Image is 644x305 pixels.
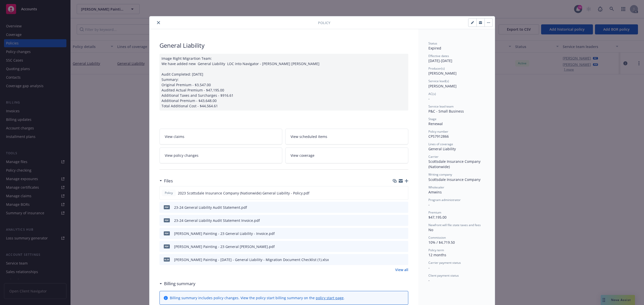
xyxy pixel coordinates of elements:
[164,231,170,235] span: pdf
[285,147,408,163] a: View coverage
[428,46,441,50] span: Expired
[164,191,174,195] span: Policy
[428,252,446,257] span: 12 months
[174,231,275,236] div: [PERSON_NAME] Painting - 23 General Liability - Invoice.pdf
[402,231,406,236] button: preview file
[428,235,446,240] span: Commission
[155,20,162,26] button: close
[164,218,170,222] span: pdf
[428,215,447,220] span: $47,195.00
[170,295,345,300] div: Billing summary includes policy changes. View the policy start billing summary on the .
[428,185,444,189] span: Wholesaler
[428,84,457,88] span: [PERSON_NAME]
[159,41,408,50] div: General Liability
[159,129,283,144] a: View claims
[402,205,406,210] button: preview file
[428,202,430,207] span: -
[159,178,173,184] div: Files
[428,223,481,227] span: Newfront will file state taxes and fees
[402,257,406,262] button: preview file
[428,265,430,270] span: -
[428,104,454,109] span: Service lead team
[428,54,485,63] div: [DATE] - [DATE]
[164,205,170,209] span: pdf
[394,257,398,262] button: download file
[428,41,437,45] span: Status
[428,96,430,101] span: -
[428,261,461,265] span: Carrier payment status
[164,244,170,248] span: pdf
[428,273,459,278] span: Client payment status
[428,142,453,146] span: Lines of coverage
[428,71,457,76] span: [PERSON_NAME]
[164,178,173,184] h3: Files
[428,134,449,139] span: CPS7912866
[394,244,398,249] button: download file
[428,210,441,215] span: Premium
[428,248,444,252] span: Policy term
[394,218,398,223] button: download file
[291,134,327,139] span: View scheduled items
[164,258,170,261] span: xlsx
[428,278,430,283] span: -
[428,146,485,151] div: General Liability
[291,153,314,158] span: View coverage
[165,153,198,158] span: View policy changes
[164,280,195,287] h3: Billing summary
[428,198,461,202] span: Program administrator
[394,205,398,210] button: download file
[428,190,442,194] span: Amwins
[394,231,398,236] button: download file
[428,54,449,58] span: Effective dates
[159,54,408,111] div: Image Right Migrartion Team: We have added new General Liability LOC into Navigator - [PERSON_NAM...
[428,92,436,96] span: AC(s)
[428,121,443,126] span: Renewal
[428,155,438,159] span: Carrier
[428,66,445,71] span: Producer(s)
[318,20,330,25] span: Policy
[402,218,406,223] button: preview file
[174,205,247,210] div: 23-24 General Liability Audit Statement.pdf
[428,109,464,114] span: P&C - Small Business
[285,129,408,144] a: View scheduled items
[174,257,329,262] div: [PERSON_NAME] Painting - [DATE] - General Liability - Migration Document Checklist (1).xlsx
[428,117,436,121] span: Stage
[428,129,448,134] span: Policy number
[428,240,455,245] span: 10% / $4,719.50
[428,159,481,169] span: Scottsdale Insurance Company (Nationwide)
[178,190,309,196] span: 2023 Scottsdale Insurance Company (Nationwide) General Liability - Policy.pdf
[428,79,449,83] span: Service lead(s)
[174,218,260,223] div: 23-24 General Liability Audit Statement Invoice.pdf
[316,295,344,300] a: policy start page
[165,134,184,139] span: View claims
[402,244,406,249] button: preview file
[428,227,433,232] span: No
[159,280,195,287] div: Billing summary
[393,190,397,196] button: download file
[428,172,452,177] span: Writing company
[174,244,275,249] div: [PERSON_NAME] Painting - 23 General [PERSON_NAME].pdf
[395,267,408,272] a: View all
[428,177,480,182] span: Scottsdale Insurance Company
[159,147,283,163] a: View policy changes
[401,190,406,196] button: preview file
